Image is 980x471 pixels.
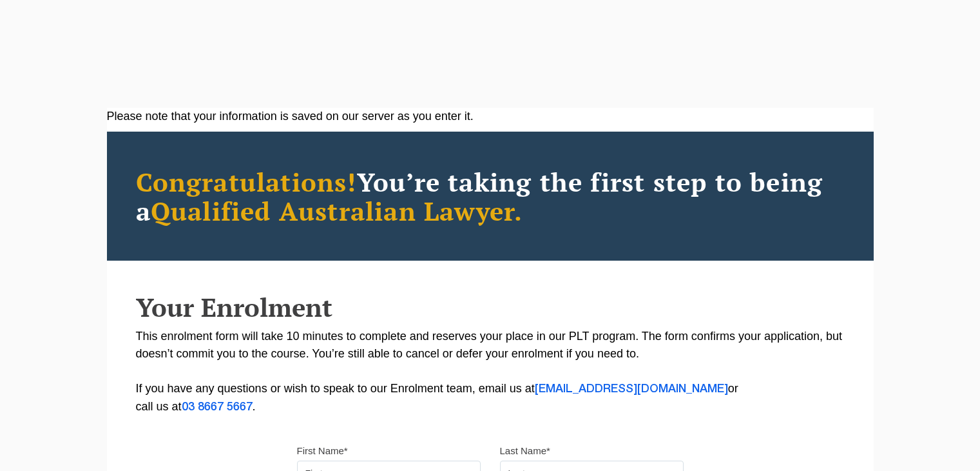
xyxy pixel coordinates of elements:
[297,445,348,457] label: First Name*
[136,167,845,225] h2: You’re taking the first step to being a
[500,445,550,457] label: Last Name*
[535,384,728,394] a: [EMAIL_ADDRESS][DOMAIN_NAME]
[136,293,845,321] h2: Your Enrolment
[182,402,253,412] a: 03 8667 5667
[151,194,523,228] span: Qualified Australian Lawyer.
[136,328,845,416] p: This enrolment form will take 10 minutes to complete and reserves your place in our PLT program. ...
[107,108,874,125] div: Please note that your information is saved on our server as you enter it.
[136,165,357,199] span: Congratulations!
